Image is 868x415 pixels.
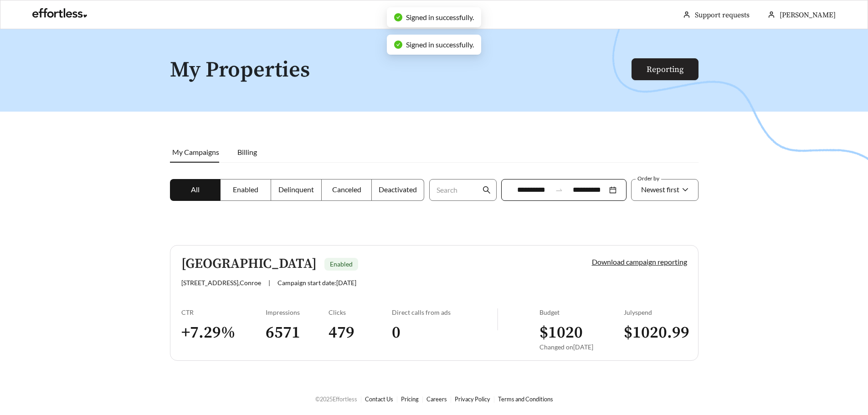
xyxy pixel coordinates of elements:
span: Deactivated [379,185,417,194]
a: Support requests [695,10,750,20]
span: My Campaigns [172,148,219,156]
h3: 479 [329,323,392,343]
img: line [497,308,498,330]
h5: [GEOGRAPHIC_DATA] [181,256,317,272]
h3: 0 [392,323,497,343]
div: CTR [181,308,266,316]
span: Enabled [330,260,353,268]
a: Download campaign reporting [592,257,687,266]
div: Changed on [DATE] [539,343,624,351]
span: swap-right [555,186,563,194]
span: | [268,279,270,287]
span: Signed in successfully. [406,13,474,21]
button: Reporting [632,58,699,80]
h3: $ 1020 [539,323,624,343]
a: Reporting [647,64,683,75]
div: Impressions [266,308,329,316]
span: All [191,185,200,194]
a: [GEOGRAPHIC_DATA]Enabled[STREET_ADDRESS],Conroe|Campaign start date:[DATE]Download campaign repor... [170,245,699,361]
span: Enabled [233,185,258,194]
span: Delinquent [278,185,314,194]
h3: $ 1020.99 [624,323,687,343]
div: Clicks [329,308,392,316]
h3: 6571 [266,323,329,343]
span: [PERSON_NAME] [780,10,836,20]
span: check-circle [394,13,402,21]
span: Campaign start date: [DATE] [277,279,356,287]
span: check-circle [394,41,402,49]
span: to [555,186,563,194]
h1: My Properties [170,58,632,82]
h3: + 7.29 % [181,323,266,343]
span: Billing [237,148,257,156]
div: July spend [624,308,687,316]
span: Signed in successfully. [406,40,474,49]
div: Budget [539,308,624,316]
span: search [483,186,491,194]
span: Canceled [332,185,361,194]
span: Newest first [641,185,679,194]
div: Direct calls from ads [392,308,497,316]
span: [STREET_ADDRESS] , Conroe [181,279,261,287]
